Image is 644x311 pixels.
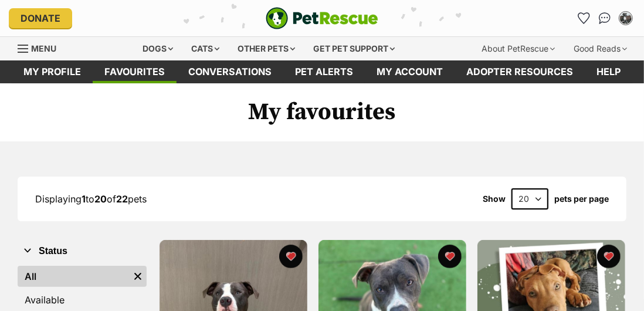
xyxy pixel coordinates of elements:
[18,37,65,58] a: Menu
[597,245,621,268] button: favourite
[306,37,404,60] div: Get pet support
[279,245,303,268] button: favourite
[365,60,455,83] a: My account
[18,244,147,259] button: Status
[230,37,304,60] div: Other pets
[595,9,614,28] a: Conversations
[82,193,86,205] strong: 1
[574,9,593,28] a: Favourites
[184,37,228,60] div: Cats
[93,60,177,83] a: Favourites
[135,37,182,60] div: Dogs
[9,8,72,28] a: Donate
[616,9,635,28] button: My account
[94,193,107,205] strong: 20
[565,37,635,60] div: Good Reads
[12,60,93,83] a: My profile
[116,193,128,205] strong: 22
[483,194,506,204] span: Show
[177,60,283,83] a: conversations
[599,12,611,24] img: chat-41dd97257d64d25036548639549fe6c8038ab92f7586957e7f3b1b290dea8141.svg
[574,9,635,28] ul: Account quick links
[473,37,563,60] div: About PetRescue
[129,266,147,287] a: Remove filter
[31,43,56,53] span: Menu
[35,193,147,205] span: Displaying to of pets
[283,60,365,83] a: Pet alerts
[620,12,632,24] img: Karen profile pic
[438,245,462,268] button: favourite
[18,266,129,287] a: All
[18,289,147,310] a: Available
[266,7,378,29] a: PetRescue
[266,7,378,29] img: logo-e224e6f780fb5917bec1dbf3a21bbac754714ae5b6737aabdf751b685950b380.svg
[455,60,585,83] a: Adopter resources
[585,60,632,83] a: Help
[554,194,609,204] label: pets per page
